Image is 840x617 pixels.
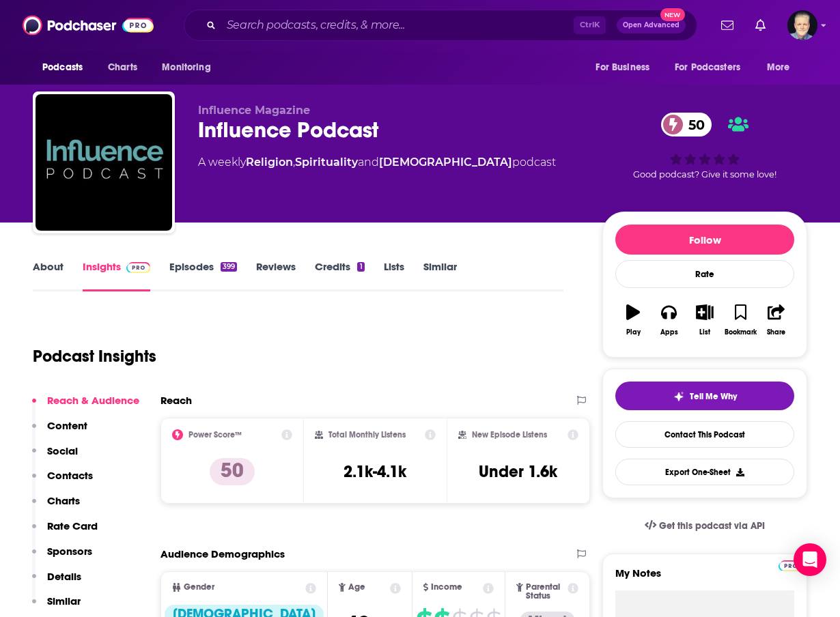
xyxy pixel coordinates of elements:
[615,566,794,590] label: My Notes
[623,22,680,29] span: Open Advanced
[615,421,794,448] a: Contact This Podcast
[787,10,817,40] span: Logged in as JonesLiterary
[472,430,547,440] h2: New Episode Listens
[221,262,237,272] div: 399
[295,156,358,169] a: Spirituality
[33,346,156,367] h1: Podcast Insights
[673,391,684,402] img: tell me why sparkle
[634,509,776,543] a: Get this podcast via API
[293,156,295,169] span: ,
[47,570,81,583] p: Details
[379,156,512,169] a: [DEMOGRAPHIC_DATA]
[526,583,565,601] span: Parental Status
[162,58,210,77] span: Monitoring
[160,547,285,560] h2: Audience Demographics
[615,382,794,410] button: tell me why sparkleTell Me Why
[675,58,740,77] span: For Podcasters
[32,444,78,470] button: Social
[126,262,150,273] img: Podchaser Pro
[160,394,192,407] h2: Reach
[615,260,794,288] div: Rate
[33,55,100,81] button: open menu
[615,459,794,485] button: Export One-Sheet
[348,583,365,592] span: Age
[315,260,364,291] a: Credits1
[33,260,64,291] a: About
[479,461,557,482] h3: Under 1.6k
[615,225,794,255] button: Follow
[779,560,802,571] img: Podchaser Pro
[659,520,765,532] span: Get this podcast via API
[787,10,817,40] img: User Profile
[47,494,80,507] p: Charts
[99,55,145,81] a: Charts
[47,594,81,607] p: Similar
[32,494,80,519] button: Charts
[767,328,785,336] div: Share
[328,430,406,440] h2: Total Monthly Listens
[431,583,462,592] span: Income
[794,543,826,576] div: Open Intercom Messenger
[198,154,556,171] div: A weekly podcast
[759,296,794,345] button: Share
[221,14,574,36] input: Search podcasts, credits, & more...
[108,58,137,77] span: Charts
[32,419,87,444] button: Content
[256,260,296,291] a: Reviews
[152,55,228,81] button: open menu
[787,10,817,40] button: Show profile menu
[42,58,83,77] span: Podcasts
[651,296,686,345] button: Apps
[47,444,78,457] p: Social
[767,58,790,77] span: More
[699,328,710,336] div: List
[779,558,802,571] a: Pro website
[32,545,92,570] button: Sponsors
[384,260,404,291] a: Lists
[198,104,310,117] span: Influence Magazine
[675,113,712,137] span: 50
[723,296,758,345] button: Bookmark
[357,262,364,272] div: 1
[83,260,150,291] a: InsightsPodchaser Pro
[32,519,98,545] button: Rate Card
[47,394,139,407] p: Reach & Audience
[32,570,81,595] button: Details
[169,260,237,291] a: Episodes399
[757,55,807,81] button: open menu
[750,14,771,37] a: Show notifications dropdown
[47,519,98,532] p: Rate Card
[574,16,606,34] span: Ctrl K
[358,156,379,169] span: and
[423,260,457,291] a: Similar
[47,419,87,432] p: Content
[188,430,242,440] h2: Power Score™
[596,58,649,77] span: For Business
[617,17,686,33] button: Open AdvancedNew
[666,55,760,81] button: open menu
[210,458,255,485] p: 50
[633,169,776,180] span: Good podcast? Give it some love!
[47,469,93,482] p: Contacts
[32,469,93,494] button: Contacts
[344,461,406,482] h3: 2.1k-4.1k
[36,94,172,231] img: Influence Podcast
[602,104,807,188] div: 50Good podcast? Give it some love!
[660,8,685,21] span: New
[184,10,697,41] div: Search podcasts, credits, & more...
[716,14,739,37] a: Show notifications dropdown
[586,55,667,81] button: open menu
[687,296,723,345] button: List
[660,328,678,336] div: Apps
[690,391,737,402] span: Tell Me Why
[23,12,154,38] img: Podchaser - Follow, Share and Rate Podcasts
[661,113,712,137] a: 50
[32,394,139,419] button: Reach & Audience
[725,328,757,336] div: Bookmark
[615,296,651,345] button: Play
[626,328,641,336] div: Play
[246,156,293,169] a: Religion
[47,545,92,558] p: Sponsors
